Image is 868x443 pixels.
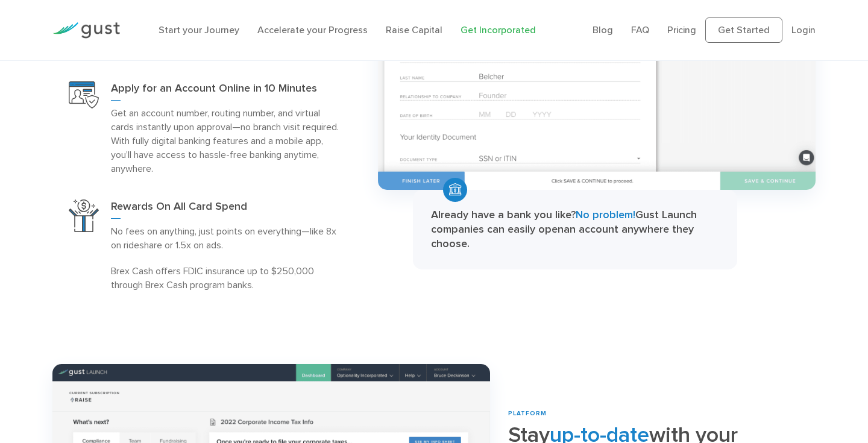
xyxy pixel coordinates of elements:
a: Login [791,24,816,36]
strong: an account anywhere they choose. [431,223,694,250]
p: Brex Cash offers FDIC insurance up to $250,000 through Brex Cash program banks. [111,264,344,292]
a: Raise Capital [386,24,442,36]
h3: Rewards On All Card Spend [111,200,344,219]
strong: Already have a bank you like? Gust Launch companies can easily open [431,209,697,236]
a: Get Started [705,17,782,43]
img: Open Account [69,81,99,108]
a: Pricing [667,24,696,36]
img: Money Icon [443,178,467,202]
a: Accelerate your Progress [257,24,368,36]
span: No problem! [576,209,635,221]
a: Get Incorporated [461,24,536,36]
img: Reward [69,200,99,232]
a: Blog [593,24,613,36]
img: Gust Logo [52,22,120,39]
p: Get an account number, routing number, and virtual cards instantly upon approval—no branch visit ... [111,106,344,175]
p: No fees on anything, just points on everything—like 8x on rideshare or 1.5x on ads. [111,224,344,252]
h3: Apply for an Account Online in 10 Minutes [111,81,344,101]
a: Start your Journey [159,24,239,36]
div: PLATFORM [508,409,816,418]
a: FAQ [631,24,649,36]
